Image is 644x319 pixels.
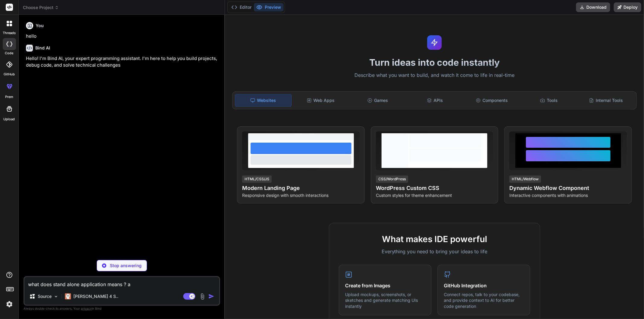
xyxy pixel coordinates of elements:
div: Games [350,94,406,107]
img: attachment [199,293,206,300]
p: Interactive components with animations [509,192,627,198]
p: hello [26,33,219,40]
label: GitHub [4,72,15,77]
div: CSS/WordPress [376,175,408,183]
span: privacy [81,307,92,310]
button: Download [576,2,610,12]
h6: You [36,23,44,29]
p: Hello! I'm Bind AI, your expert programming assistant. I'm here to help you build projects, debug... [26,55,219,69]
p: [PERSON_NAME] 4 S.. [73,293,118,299]
p: Everything you need to bring your ideas to life [339,248,530,255]
label: Upload [4,117,15,122]
h1: Turn ideas into code instantly [229,57,640,68]
div: Internal Tools [578,94,634,107]
img: icon [208,293,214,299]
p: Custom styles for theme enhancement [376,192,493,198]
label: prem [5,94,13,99]
h2: What makes IDE powerful [339,233,530,245]
div: Tools [521,94,577,107]
img: Claude 4 Sonnet [65,293,71,299]
div: HTML/Webflow [509,175,541,183]
p: Upload mockups, screenshots, or sketches and generate matching UIs instantly [345,292,425,309]
span: Choose Project [23,5,59,11]
img: Pick Models [53,294,59,299]
p: Always double-check its answers. Your in Bind [24,306,220,311]
p: Stop answering [110,263,142,269]
img: settings [4,299,14,309]
textarea: what does stand alone application means ? a [24,277,219,288]
button: Editor [229,3,254,11]
label: threads [3,30,16,36]
button: Preview [254,3,284,11]
label: code [5,51,14,56]
button: Deploy [614,2,641,12]
div: APIs [407,94,463,107]
p: Source [38,293,52,299]
p: Responsive design with smooth interactions [242,192,360,198]
div: Components [464,94,520,107]
p: Describe what you want to build, and watch it come to life in real-time [229,71,640,79]
div: Websites [235,94,291,107]
h4: Modern Landing Page [242,184,360,192]
p: Connect repos, talk to your codebase, and provide context to AI for better code generation [444,292,524,309]
h4: Dynamic Webflow Component [509,184,627,192]
h6: Bind AI [35,45,50,51]
div: HTML/CSS/JS [242,175,272,183]
h4: Create from Images [345,282,425,289]
div: Web Apps [293,94,349,107]
h4: WordPress Custom CSS [376,184,493,192]
h4: GitHub Integration [444,282,524,289]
